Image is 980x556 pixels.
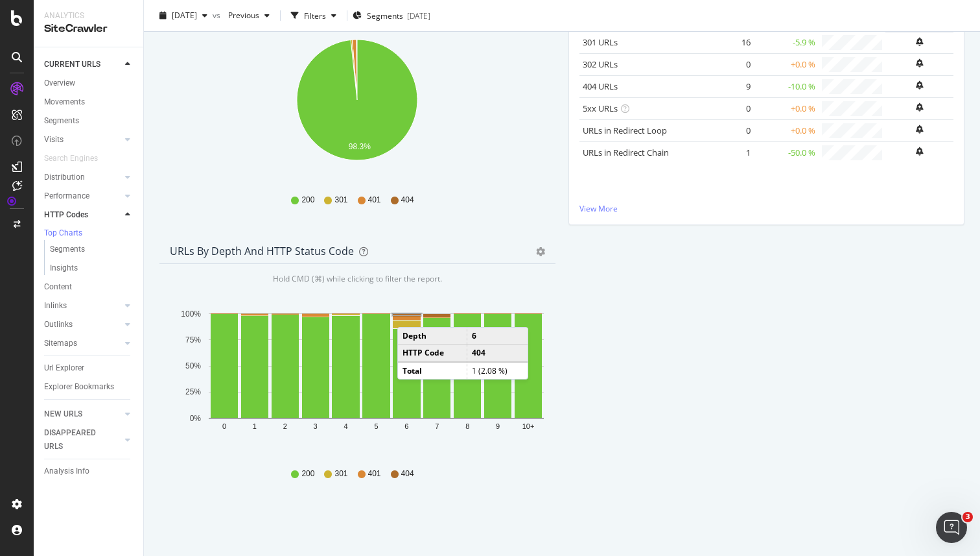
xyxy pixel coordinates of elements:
div: bell-plus [916,103,923,112]
a: 404 URLs [583,80,618,92]
span: 200 [301,195,314,206]
a: Outlinks [44,318,121,332]
div: Performance [44,189,89,203]
a: Search Engines [44,152,111,165]
td: 1 [702,141,754,163]
td: 404 [467,344,528,362]
div: Content [44,280,72,294]
button: By HTTP Code [461,274,545,295]
span: By HTTP Code [472,280,524,291]
td: Total [398,362,467,379]
div: Search Engines [44,152,98,165]
div: Sitemaps [44,337,77,350]
text: 4 [344,423,348,431]
button: [DATE] [154,5,213,26]
td: 9 [702,75,754,97]
a: Overview [44,77,134,90]
div: SiteCrawler [44,21,133,36]
td: 0 [702,119,754,141]
td: -5.9 % [754,31,819,54]
a: Content [44,280,134,294]
button: Segments[DATE] [353,5,430,26]
a: CURRENT URLS [44,58,121,71]
a: URLs in Redirect Loop [583,125,667,136]
td: 6 [467,328,528,344]
text: 0% [190,414,202,423]
a: Distribution [44,171,121,184]
text: 6 [404,423,408,431]
td: +0.0 % [754,53,819,75]
a: Explorer Bookmarks [44,380,134,394]
svg: A chart. [170,32,544,182]
text: 75% [185,335,201,344]
td: HTTP Code [398,344,467,362]
svg: A chart. [170,306,544,456]
div: NEW URLS [44,407,82,421]
text: 25% [185,388,201,397]
span: vs [213,10,223,21]
a: Inlinks [44,299,121,313]
td: 0 [702,53,754,75]
text: 8 [465,423,469,431]
div: gear [536,247,545,256]
td: +0.0 % [754,119,819,141]
div: Movements [44,95,85,109]
td: 1 (2.08 %) [467,362,528,379]
text: 9 [496,423,500,431]
span: 404 [401,195,414,206]
div: bell-plus [916,38,923,46]
div: Segments [44,114,79,128]
a: 301 URLs [583,36,618,48]
div: Url Explorer [44,361,84,375]
text: 7 [435,423,439,431]
a: Performance [44,189,121,203]
div: Distribution [44,171,85,184]
a: Url Explorer [44,361,134,375]
span: 401 [368,195,381,206]
text: 2 [283,423,287,431]
text: 1 [253,423,257,431]
a: Analysis Info [44,465,134,478]
span: 200 [301,468,314,479]
a: 5xx URLs [583,103,618,114]
td: -50.0 % [754,141,819,163]
span: 301 [334,468,347,479]
a: Segments [44,114,134,128]
text: 0 [222,423,226,431]
p: 👀 Curious about Botify Assist? Check out these use cases to explore what Assist can do! [24,37,191,50]
span: All HTTP Codes [382,280,437,291]
a: URLs in Redirect Chain [583,147,669,158]
div: [DATE] [407,10,430,21]
div: Visits [44,133,64,147]
span: 401 [368,468,381,479]
span: 404 [401,468,414,479]
a: 302 URLs [583,58,618,70]
div: bell-plus [916,81,923,90]
div: Outlinks [44,318,73,332]
text: 100% [181,309,201,319]
div: Analytics [44,10,133,21]
text: 3 [314,423,318,431]
button: All HTTP Codes [371,274,458,295]
div: Segments [50,243,85,256]
div: Filters [304,10,326,21]
div: bell-plus [916,147,923,156]
span: 2025 Aug. 10th [172,10,197,21]
div: Overview [44,77,75,90]
text: 50% [185,361,201,370]
td: +0.0 % [754,97,819,119]
div: bell-plus [916,59,923,67]
div: URLs by Depth and HTTP Status Code [170,245,354,258]
button: Filters [286,5,342,26]
text: 98.3% [349,143,371,152]
div: Analysis Info [44,465,89,478]
div: Explorer Bookmarks [44,380,114,394]
td: 16 [702,31,754,54]
text: 5 [374,423,378,431]
a: DISAPPEARED URLS [44,426,121,453]
div: Insights [50,261,78,275]
a: Segments [50,243,134,256]
text: 10+ [522,423,535,431]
